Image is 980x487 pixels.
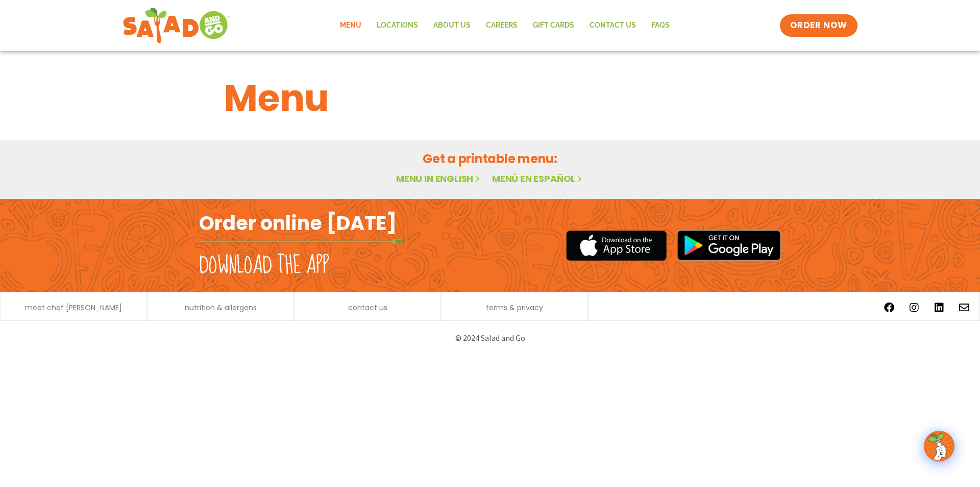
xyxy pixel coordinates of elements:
a: Menu in English [396,172,482,185]
nav: Menu [332,14,677,37]
a: ORDER NOW [780,14,857,37]
a: Contact Us [582,14,644,37]
a: Locations [369,14,426,37]
a: terms & privacy [486,304,543,311]
h2: Order online [DATE] [199,211,397,236]
img: google_play [677,230,781,261]
a: Careers [478,14,525,37]
a: FAQs [644,14,677,37]
a: nutrition & allergens [185,304,257,311]
p: © 2024 Salad and Go [204,331,776,345]
h2: Get a printable menu: [224,150,756,168]
h2: Download the app [199,251,329,280]
a: Menú en español [492,172,584,185]
a: Menu [332,14,369,37]
a: GIFT CARDS [525,14,582,37]
a: meet chef [PERSON_NAME] [25,304,122,311]
img: wpChatIcon [925,432,953,460]
a: About Us [426,14,478,37]
img: fork [199,239,403,244]
img: new-SAG-logo-768×292 [122,5,230,46]
h1: Menu [224,71,756,126]
img: appstore [566,229,667,262]
a: contact us [348,304,387,311]
span: ORDER NOW [790,19,847,32]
